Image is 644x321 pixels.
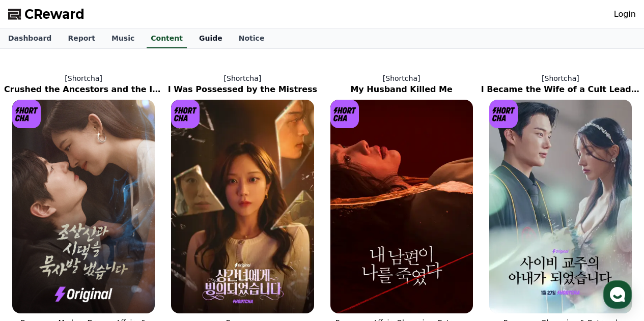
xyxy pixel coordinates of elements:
a: Notice [231,29,273,48]
h2: I Was Possessed by the Mistress [163,83,322,96]
h2: I Became the Wife of a Cult Leader [481,83,640,96]
a: 대화 [67,237,131,262]
img: [object Object] Logo [489,100,518,128]
a: 설정 [131,237,195,262]
img: I Was Possessed by the Mistress [171,100,314,313]
a: Guide [191,29,231,48]
a: Music [103,29,143,48]
img: I Became the Wife of a Cult Leader [489,100,632,313]
p: [Shortcha] [163,73,322,83]
p: [Shortcha] [481,73,640,83]
a: Login [614,8,636,20]
img: [object Object] Logo [330,100,359,128]
img: My Husband Killed Me [330,100,473,313]
a: Report [60,29,103,48]
h2: Crushed the Ancestors and the In-Laws [4,83,163,96]
p: [Shortcha] [4,73,163,83]
span: 설정 [157,252,170,260]
img: [object Object] Logo [12,100,41,128]
a: CReward [8,6,85,22]
img: [object Object] Logo [171,100,200,128]
img: Crushed the Ancestors and the In-Laws [12,100,155,313]
span: 대화 [93,252,105,260]
h2: My Husband Killed Me [322,83,481,96]
span: 홈 [32,252,38,260]
a: 홈 [3,237,67,262]
span: CReward [24,6,85,22]
p: [Shortcha] [322,73,481,83]
a: Content [147,29,187,48]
